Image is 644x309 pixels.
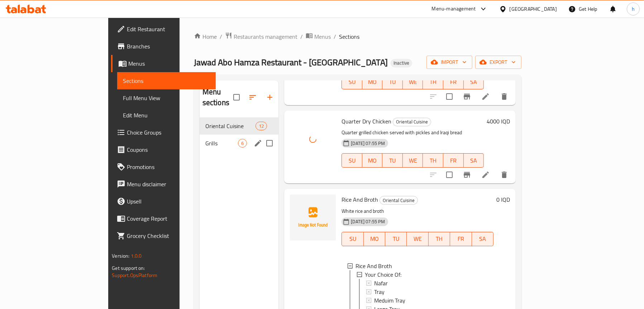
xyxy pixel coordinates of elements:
[342,207,493,216] p: White rice and broth
[467,77,481,87] span: SA
[127,145,210,154] span: Coupons
[348,140,388,147] span: [DATE] 07:55 PM
[111,38,216,55] a: Branches
[374,287,385,296] span: Tray
[127,214,210,223] span: Coverage Report
[410,234,425,244] span: WE
[374,279,388,287] span: Nafar
[342,128,484,137] p: Quarter grilled chicken served with pickles and Iraqi bread
[261,89,278,106] button: Add section
[429,232,450,246] button: TH
[391,59,412,67] div: Inactive
[200,114,279,155] nav: Menu sections
[123,111,210,120] span: Edit Menu
[117,72,216,89] a: Sections
[423,75,443,89] button: TH
[362,153,383,168] button: MO
[127,231,210,240] span: Grocery Checklist
[111,193,216,210] a: Upsell
[194,32,521,41] nav: breadcrumb
[229,90,244,105] span: Select all sections
[244,89,261,106] span: Sort sections
[382,153,403,168] button: TU
[403,75,423,89] button: WE
[342,153,362,168] button: SU
[200,135,279,152] div: Grills6edit
[205,122,256,130] span: Oriental Cuisine
[391,60,412,66] span: Inactive
[345,77,359,87] span: SU
[365,270,401,279] span: Your Choice Of:
[432,5,476,13] div: Menu-management
[432,58,467,67] span: import
[111,227,216,244] a: Grocery Checklist
[342,75,362,89] button: SU
[225,32,297,41] a: Restaurants management
[496,195,510,205] h6: 0 IQD
[481,170,490,179] a: Edit menu item
[112,251,129,261] span: Version:
[111,210,216,227] a: Coverage Report
[481,58,516,67] span: export
[111,124,216,141] a: Choice Groups
[385,232,407,246] button: TU
[406,155,420,166] span: WE
[443,153,464,168] button: FR
[362,75,383,89] button: MO
[388,234,404,244] span: TU
[464,75,484,89] button: SA
[127,25,210,33] span: Edit Restaurant
[342,116,391,127] span: Quarter Dry Chicken
[423,153,443,168] button: TH
[632,5,635,13] span: h
[339,32,359,41] span: Sections
[407,232,428,246] button: WE
[458,88,476,105] button: Branch-specific-item
[123,94,210,102] span: Full Menu View
[475,234,491,244] span: SA
[453,234,469,244] span: FR
[475,56,521,69] button: export
[496,166,513,183] button: delete
[450,232,472,246] button: FR
[306,32,331,41] a: Menus
[127,128,210,137] span: Choice Groups
[127,42,210,51] span: Branches
[431,234,447,244] span: TH
[202,86,234,108] h2: Menu sections
[403,153,423,168] button: WE
[365,155,380,166] span: MO
[112,271,157,280] a: Support.OpsPlatform
[334,32,336,41] li: /
[481,92,490,101] a: Edit menu item
[496,88,513,105] button: delete
[256,123,267,130] span: 12
[130,251,142,261] span: 1.0.0
[200,117,279,135] div: Oriental Cuisine12
[342,194,378,205] span: Rice And Broth
[406,77,420,87] span: WE
[382,75,403,89] button: TU
[111,175,216,193] a: Menu disclaimer
[256,122,267,130] div: items
[205,139,238,148] span: Grills
[127,197,210,206] span: Upsell
[127,163,210,171] span: Promotions
[487,116,510,126] h6: 4000 IQD
[111,158,216,175] a: Promotions
[385,77,400,87] span: TU
[111,55,216,72] a: Menus
[290,195,336,240] img: Rice And Broth
[300,32,303,41] li: /
[314,32,331,41] span: Menus
[510,5,557,13] div: [GEOGRAPHIC_DATA]
[123,76,210,85] span: Sections
[472,232,493,246] button: SA
[426,155,440,166] span: TH
[367,234,382,244] span: MO
[345,234,361,244] span: SU
[348,218,388,225] span: [DATE] 07:55 PM
[393,118,431,126] span: Oriental Cuisine
[458,166,476,183] button: Branch-specific-item
[356,262,392,270] span: Rice And Broth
